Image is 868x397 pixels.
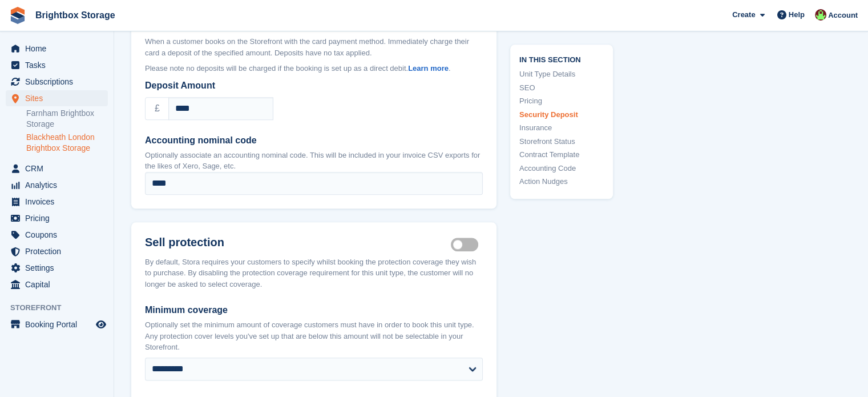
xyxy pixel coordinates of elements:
[9,7,26,24] img: stora-icon-8386f47178a22dfd0bd8f6a31ec36ba5ce8667c1dd55bd0f319d3a0aa187defe.svg
[25,276,94,292] span: Capital
[10,302,114,314] span: Storefront
[145,134,483,147] label: Accounting nominal code
[6,227,108,243] a: menu
[6,276,108,292] a: menu
[6,194,108,210] a: menu
[25,316,94,332] span: Booking Portal
[6,260,108,276] a: menu
[94,318,108,331] a: Preview store
[145,79,483,93] label: Deposit Amount
[519,123,604,134] a: Insurance
[815,9,826,21] img: Marlena
[789,9,805,21] span: Help
[25,41,94,57] span: Home
[145,303,483,317] label: Minimum coverage
[6,316,108,332] a: menu
[6,161,108,177] a: menu
[519,54,604,65] span: In this section
[25,210,94,226] span: Pricing
[519,69,604,81] a: Unit Type Details
[25,74,94,90] span: Subscriptions
[519,96,604,107] a: Pricing
[145,319,483,353] p: Optionally set the minimum amount of coverage customers must have in order to book this unit type...
[519,82,604,94] a: SEO
[519,177,604,188] a: Action Nudges
[145,150,483,172] p: Optionally associate an accounting nominal code. This will be included in your invoice CSV export...
[25,227,94,243] span: Coupons
[6,177,108,193] a: menu
[519,109,604,121] a: Security Deposit
[145,63,483,74] p: Please note no deposits will be charged if the booking is set up as a direct debit. .
[25,260,94,276] span: Settings
[25,194,94,210] span: Invoices
[145,256,483,290] div: By default, Stora requires your customers to specify whilst booking the protection coverage they ...
[451,243,483,245] label: Insurance coverage required
[6,90,108,106] a: menu
[519,163,604,174] a: Accounting Code
[25,57,94,73] span: Tasks
[408,64,449,73] a: Learn more
[6,74,108,90] a: menu
[145,236,451,250] h2: Sell protection
[6,210,108,226] a: menu
[26,132,108,154] a: Blackheath London Brightbox Storage
[25,90,94,106] span: Sites
[6,41,108,57] a: menu
[31,6,120,25] a: Brightbox Storage
[6,243,108,259] a: menu
[519,136,604,147] a: Storefront Status
[25,243,94,259] span: Protection
[25,161,94,177] span: CRM
[519,150,604,161] a: Contract Template
[732,9,755,21] span: Create
[145,36,483,58] p: When a customer books on the Storefront with the card payment method. Immediately charge their ca...
[26,108,108,130] a: Farnham Brightbox Storage
[6,57,108,73] a: menu
[25,177,94,193] span: Analytics
[828,10,858,21] span: Account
